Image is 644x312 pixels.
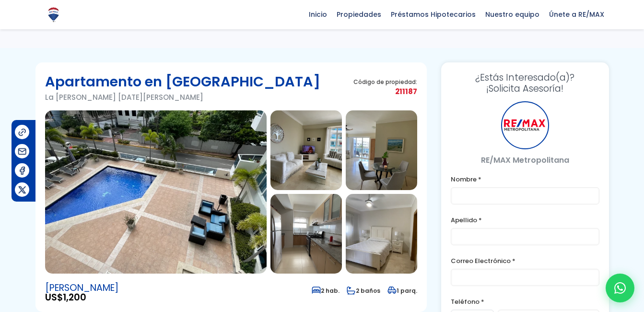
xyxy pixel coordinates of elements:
[17,146,27,156] img: Compartir
[451,72,599,83] span: ¿Estás Interesado(a)?
[451,214,599,226] label: Apellido *
[63,291,86,304] span: 1,200
[353,78,417,85] span: Código de propiedad:
[346,110,417,190] img: Apartamento en La Esperilla
[451,173,599,185] label: Nombre *
[544,7,609,22] span: Únete a RE/MAX
[451,72,599,94] h3: ¡Solicita Asesoría!
[332,7,386,22] span: Propiedades
[304,7,332,22] span: Inicio
[17,166,27,176] img: Compartir
[270,110,342,190] img: Apartamento en La Esperilla
[347,287,380,295] span: 2 baños
[346,194,417,274] img: Apartamento en La Esperilla
[17,185,27,195] img: Compartir
[386,7,480,22] span: Préstamos Hipotecarios
[501,101,549,149] div: RE/MAX Metropolitana
[45,110,267,274] img: Apartamento en La Esperilla
[45,6,62,23] img: Logo de REMAX
[387,287,417,295] span: 1 parq.
[45,283,118,293] span: [PERSON_NAME]
[45,293,118,302] span: US$
[17,127,27,137] img: Compartir
[480,7,544,22] span: Nuestro equipo
[451,296,599,308] label: Teléfono *
[451,255,599,267] label: Correo Electrónico *
[451,154,599,166] p: RE/MAX Metropolitana
[353,85,417,97] span: 211187
[45,72,320,91] h1: Apartamento en [GEOGRAPHIC_DATA]
[45,91,320,103] p: La [PERSON_NAME] [DATE][PERSON_NAME]
[312,287,340,295] span: 2 hab.
[270,194,342,274] img: Apartamento en La Esperilla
